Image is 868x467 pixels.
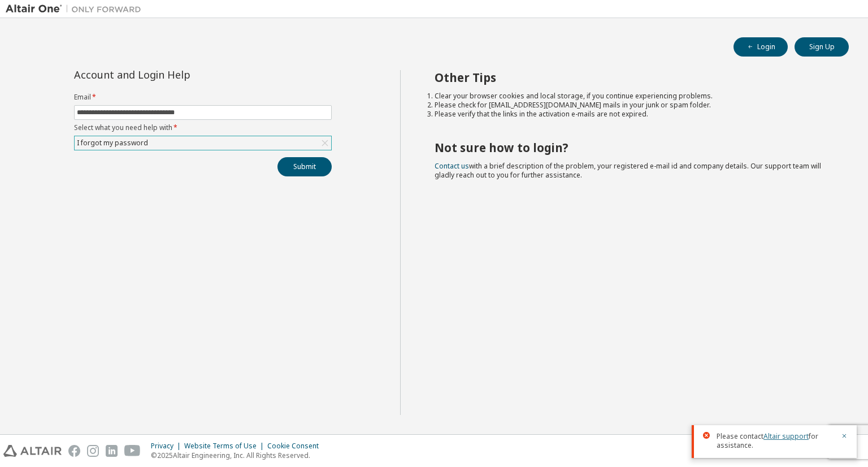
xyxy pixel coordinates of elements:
div: Account and Login Help [74,70,280,79]
img: instagram.svg [87,445,99,457]
h2: Not sure how to login? [435,140,829,155]
img: youtube.svg [124,445,141,457]
li: Please check for [EMAIL_ADDRESS][DOMAIN_NAME] mails in your junk or spam folder. [435,101,829,110]
span: Please contact for assistance. [717,432,834,450]
span: with a brief description of the problem, your registered e-mail id and company details. Our suppo... [435,161,821,180]
img: altair_logo.svg [3,445,62,457]
img: Altair One [6,3,147,15]
label: Select what you need help with [74,123,332,132]
button: Sign Up [795,37,849,57]
div: Website Terms of Use [184,442,267,451]
button: Login [734,37,788,57]
div: I forgot my password [75,136,331,150]
img: facebook.svg [68,445,80,457]
a: Contact us [435,161,469,171]
h2: Other Tips [435,70,829,85]
div: Cookie Consent [267,442,325,451]
img: linkedin.svg [106,445,118,457]
li: Clear your browser cookies and local storage, if you continue experiencing problems. [435,92,829,101]
button: Submit [277,157,332,176]
div: Privacy [151,442,184,451]
div: I forgot my password [75,137,150,149]
a: Altair support [763,431,809,441]
li: Please verify that the links in the activation e-mails are not expired. [435,110,829,119]
label: Email [74,93,332,102]
p: © 2025 Altair Engineering, Inc. All Rights Reserved. [151,451,325,460]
